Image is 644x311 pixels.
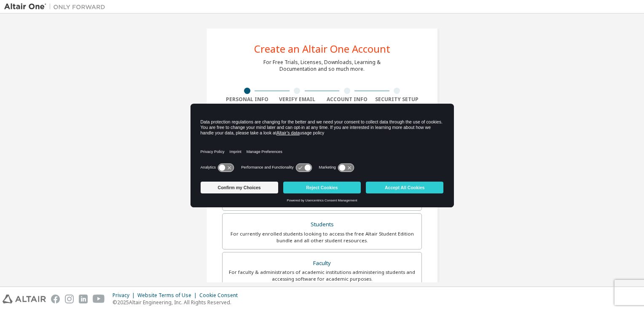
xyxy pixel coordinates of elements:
[228,269,416,282] div: For faculty & administrators of academic institutions administering students and accessing softwa...
[93,295,105,303] img: youtube.svg
[228,231,416,244] div: For currently enrolled students looking to access the free Altair Student Edition bundle and all ...
[79,295,88,303] img: linkedin.svg
[322,96,372,103] div: Account Info
[3,295,46,303] img: altair_logo.svg
[199,292,243,299] div: Cookie Consent
[222,96,272,103] div: Personal Info
[254,44,390,54] div: Create an Altair One Account
[65,295,74,303] img: instagram.svg
[263,59,381,72] div: For Free Trials, Licenses, Downloads, Learning & Documentation and so much more.
[113,299,243,306] p: © 2025 Altair Engineering, Inc. All Rights Reserved.
[113,292,137,299] div: Privacy
[51,295,60,303] img: facebook.svg
[228,257,416,269] div: Faculty
[272,96,322,103] div: Verify Email
[372,96,422,103] div: Security Setup
[137,292,199,299] div: Website Terms of Use
[4,3,110,11] img: Altair One
[228,219,416,231] div: Students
